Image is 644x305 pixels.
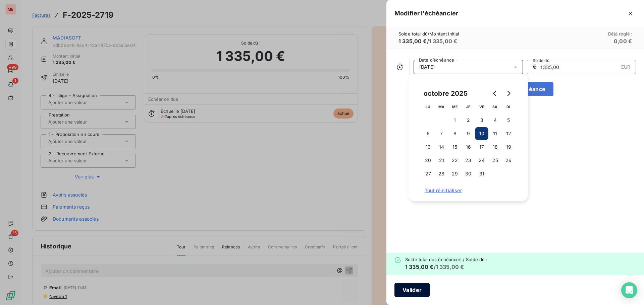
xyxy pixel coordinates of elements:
button: 18 [488,140,502,154]
button: 28 [435,167,448,180]
button: 5 [502,113,515,127]
button: 11 [488,127,502,140]
span: [DATE] [419,64,435,70]
button: 23 [462,154,475,167]
button: Go to previous month [488,87,502,100]
span: Solde total dû / Montant initial [398,31,459,36]
h6: / 1 335,00 € [398,37,459,45]
th: jeudi [462,100,475,113]
th: dimanche [502,100,515,113]
button: 26 [502,154,515,167]
button: 27 [421,167,435,180]
button: 20 [421,154,435,167]
span: 1 335,00 € [398,38,427,45]
button: 4 [488,113,502,127]
th: lundi [421,100,435,113]
th: mardi [435,100,448,113]
button: Valider [394,283,430,297]
button: 3 [475,113,488,127]
button: 17 [475,140,488,154]
button: 6 [421,127,435,140]
h6: / 1 335,00 € [405,263,487,271]
button: Go to next month [502,87,515,100]
button: 29 [448,167,462,180]
th: samedi [488,100,502,113]
button: 24 [475,154,488,167]
button: 15 [448,140,462,154]
button: 10 [475,127,488,140]
th: vendredi [475,100,488,113]
button: 9 [462,127,475,140]
button: 21 [435,154,448,167]
div: octobre 2025 [421,88,470,99]
button: 22 [448,154,462,167]
button: 30 [462,167,475,180]
span: Déjà réglé : [608,31,632,36]
span: Solde total des échéances / Solde dû : [405,257,487,262]
button: 2 [462,113,475,127]
button: 7 [435,127,448,140]
button: 16 [462,140,475,154]
div: Open Intercom Messenger [621,282,637,298]
button: 1 [448,113,462,127]
h5: Modifier l’échéancier [394,9,458,18]
span: Tout réinitialiser [425,188,512,193]
th: mercredi [448,100,462,113]
button: 12 [502,127,515,140]
h6: 0,00 € [614,37,632,45]
button: 13 [421,140,435,154]
span: 1 335,00 € [405,263,434,270]
button: 31 [475,167,488,180]
button: 25 [488,154,502,167]
button: 8 [448,127,462,140]
button: 14 [435,140,448,154]
button: 19 [502,140,515,154]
